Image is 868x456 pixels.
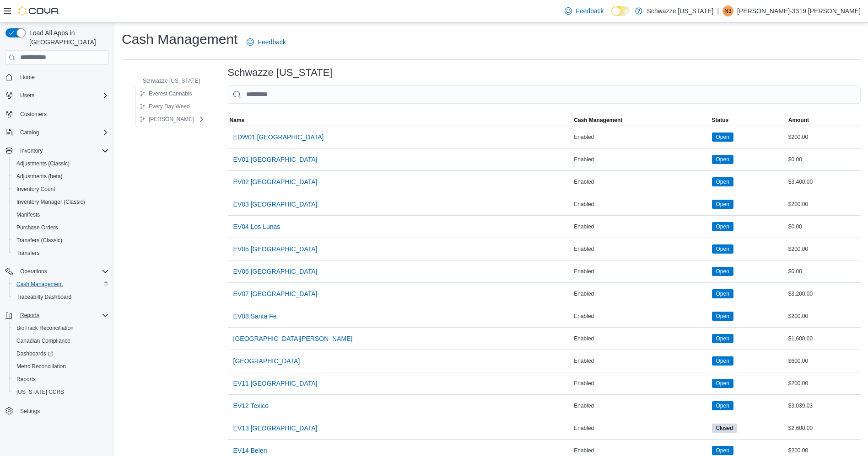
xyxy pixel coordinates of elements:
[712,244,733,254] span: Open
[712,401,733,410] span: Open
[611,6,631,16] input: Dark Mode
[712,424,737,433] span: Closed
[572,311,710,322] div: Enabled
[572,288,710,299] div: Enabled
[16,173,63,180] span: Adjustments (beta)
[574,117,622,124] span: Cash Management
[716,223,729,231] span: Open
[9,196,113,208] button: Inventory Manager (Classic)
[9,247,113,260] button: Transfers
[16,406,43,417] a: Settings
[20,92,34,99] span: Users
[787,176,861,187] div: $3,400.00
[149,116,194,123] span: [PERSON_NAME]
[716,155,729,164] span: Open
[2,89,113,102] button: Users
[13,209,109,220] span: Manifests
[230,128,328,146] button: EDW01 [GEOGRAPHIC_DATA]
[712,222,733,231] span: Open
[13,361,109,372] span: Metrc Reconciliation
[136,101,194,112] button: Every Day Weed
[233,446,267,455] span: EV14 Belen
[16,388,64,396] span: [US_STATE] CCRS
[13,348,57,359] a: Dashboards
[230,329,356,348] button: [GEOGRAPHIC_DATA][PERSON_NAME]
[561,2,607,20] a: Feedback
[13,184,59,195] a: Inventory Count
[233,177,318,186] span: EV02 [GEOGRAPHIC_DATA]
[716,357,729,365] span: Open
[13,335,74,346] a: Canadian Compliance
[13,235,109,246] span: Transfers (Classic)
[20,129,39,136] span: Catalog
[233,267,318,276] span: EV06 [GEOGRAPHIC_DATA]
[13,171,109,182] span: Adjustments (beta)
[712,117,729,124] span: Status
[9,373,113,386] button: Reports
[16,127,109,138] span: Catalog
[716,245,729,253] span: Open
[572,132,710,143] div: Enabled
[712,289,733,298] span: Open
[787,311,861,322] div: $200.00
[233,379,318,388] span: EV11 [GEOGRAPHIC_DATA]
[787,355,861,366] div: $600.00
[228,85,861,104] input: This is a search bar. As you type, the results lower in the page will automatically filter.
[13,323,77,334] a: BioTrack Reconciliation
[228,67,333,78] h3: Schwazze [US_STATE]
[122,30,237,48] h1: Cash Management
[228,115,572,126] button: Name
[13,158,109,169] span: Adjustments (Classic)
[233,289,318,298] span: EV07 [GEOGRAPHIC_DATA]
[9,386,113,398] button: [US_STATE] CCRS
[230,307,280,325] button: EV08 Santa Fe
[16,405,109,416] span: Settings
[16,281,63,288] span: Cash Management
[13,184,109,195] span: Inventory Count
[16,90,109,101] span: Users
[2,70,113,84] button: Home
[13,335,109,346] span: Canadian Compliance
[13,361,70,372] a: Metrc Reconciliation
[230,150,321,169] button: EV01 [GEOGRAPHIC_DATA]
[712,155,733,164] span: Open
[9,221,113,234] button: Purchase Orders
[787,378,861,389] div: $200.00
[572,445,710,456] div: Enabled
[787,244,861,255] div: $200.00
[16,350,53,357] span: Dashboards
[230,173,321,191] button: EV02 [GEOGRAPHIC_DATA]
[233,133,324,142] span: EDW01 [GEOGRAPHIC_DATA]
[20,147,43,154] span: Inventory
[9,334,113,347] button: Canadian Compliance
[572,423,710,434] div: Enabled
[787,221,861,232] div: $0.00
[712,334,733,343] span: Open
[787,400,861,411] div: $3,039.03
[710,115,787,126] button: Status
[712,177,733,186] span: Open
[13,374,39,385] a: Reports
[647,5,714,16] p: Schwazze [US_STATE]
[716,133,729,141] span: Open
[716,267,729,276] span: Open
[233,244,318,254] span: EV05 [GEOGRAPHIC_DATA]
[9,208,113,221] button: Manifests
[9,170,113,183] button: Adjustments (beta)
[788,117,809,124] span: Amount
[712,379,733,388] span: Open
[16,337,70,345] span: Canadian Compliance
[136,114,198,125] button: [PERSON_NAME]
[9,360,113,373] button: Metrc Reconciliation
[149,90,192,97] span: Everest Cannabis
[787,154,861,165] div: $0.00
[16,108,109,120] span: Customers
[787,445,861,456] div: $200.00
[13,323,109,334] span: BioTrack Reconciliation
[16,198,85,206] span: Inventory Manager (Classic)
[20,111,47,118] span: Customers
[13,158,73,169] a: Adjustments (Classic)
[243,33,289,51] a: Feedback
[712,133,733,142] span: Open
[787,333,861,344] div: $1,600.00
